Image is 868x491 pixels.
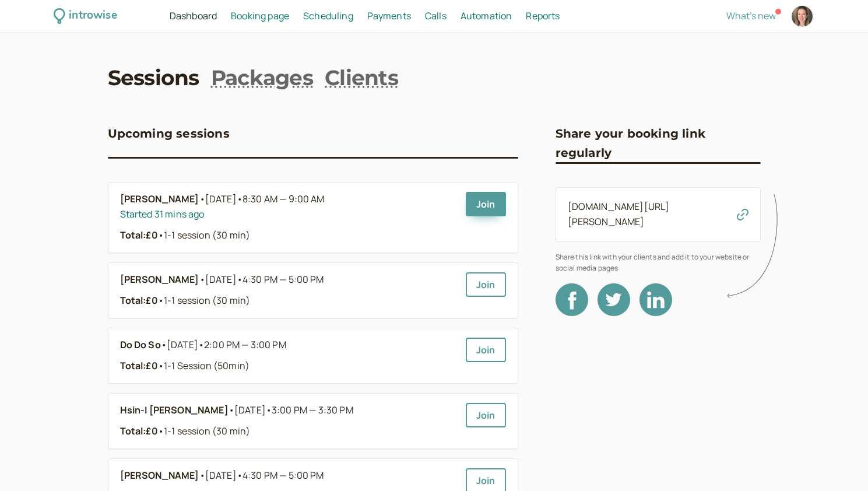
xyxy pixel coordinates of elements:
[237,192,243,205] span: •
[790,4,814,29] a: Account
[198,338,204,351] span: •
[120,359,158,372] strong: Total: £0
[120,338,456,374] a: Do Do So•[DATE]•2:00 PM — 3:00 PMTotal:£0•1-1 Session (50min)
[120,272,199,287] b: [PERSON_NAME]
[120,192,456,243] a: [PERSON_NAME]•[DATE]•8:30 AM — 9:00 AMStarted 31 mins agoTotal:£0•1-1 session (30 min)
[199,272,205,287] span: •
[425,9,447,22] span: Calls
[205,272,324,287] span: [DATE]
[466,272,506,297] a: Join
[243,192,325,205] span: 8:30 AM — 9:00 AM
[231,9,289,22] span: Booking page
[158,359,164,372] span: •
[231,9,289,24] a: Booking page
[229,403,234,418] span: •
[266,404,272,416] span: •
[243,469,324,482] span: 4:30 PM — 5:00 PM
[234,403,353,418] span: [DATE]
[158,294,250,307] span: 1-1 session (30 min)
[120,403,229,418] b: Hsin-I [PERSON_NAME]
[167,338,286,353] span: [DATE]
[466,403,506,427] a: Join
[810,435,868,491] iframe: Chat Widget
[161,338,167,353] span: •
[199,192,205,207] span: •
[158,359,249,372] span: 1-1 Session (50min)
[205,192,325,207] span: [DATE]
[120,272,456,308] a: [PERSON_NAME]•[DATE]•4:30 PM — 5:00 PMTotal:£0•1-1 session (30 min)
[556,124,761,162] h3: Share your booking link regularly
[726,10,776,21] button: What's new
[108,63,199,92] a: Sessions
[466,192,506,216] a: Join
[108,124,230,143] h3: Upcoming sessions
[425,9,447,24] a: Calls
[526,9,560,24] a: Reports
[568,200,670,228] a: [DOMAIN_NAME][URL][PERSON_NAME]
[199,468,205,483] span: •
[120,403,456,439] a: Hsin-I [PERSON_NAME]•[DATE]•3:00 PM — 3:30 PMTotal:£0•1-1 session (30 min)
[120,468,199,483] b: [PERSON_NAME]
[205,468,324,483] span: [DATE]
[367,9,411,22] span: Payments
[556,251,761,274] span: Share this link with your clients and add it to your website or social media pages
[303,9,353,24] a: Scheduling
[158,294,164,307] span: •
[54,7,117,25] a: introwise
[120,338,161,353] b: Do Do So
[158,425,164,437] span: •
[243,273,324,286] span: 4:30 PM — 5:00 PM
[461,9,512,24] a: Automation
[158,425,250,437] span: 1-1 session (30 min)
[325,63,398,92] a: Clients
[120,192,199,207] b: [PERSON_NAME]
[461,9,512,22] span: Automation
[204,338,286,351] span: 2:00 PM — 3:00 PM
[69,7,117,25] div: introwise
[158,229,250,241] span: 1-1 session (30 min)
[367,9,411,24] a: Payments
[272,404,353,416] span: 3:00 PM — 3:30 PM
[158,229,164,241] span: •
[120,294,158,307] strong: Total: £0
[726,9,776,22] span: What's new
[303,9,353,22] span: Scheduling
[120,229,158,241] strong: Total: £0
[211,63,313,92] a: Packages
[237,469,243,482] span: •
[170,9,217,22] span: Dashboard
[526,9,560,22] span: Reports
[170,9,217,24] a: Dashboard
[120,207,456,222] div: Started 31 mins ago
[466,338,506,362] a: Join
[237,273,243,286] span: •
[120,425,158,437] strong: Total: £0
